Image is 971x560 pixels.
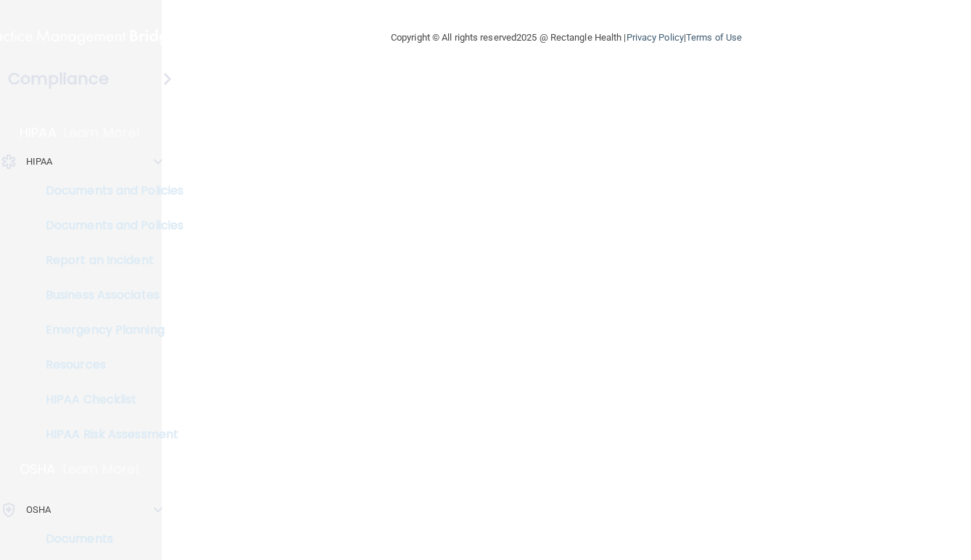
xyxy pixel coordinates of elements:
div: Copyright © All rights reserved 2025 @ Rectangle Health | | [302,15,831,61]
p: Emergency Planning [9,323,207,337]
p: Documents [9,532,207,546]
p: HIPAA [26,153,53,170]
p: HIPAA Checklist [9,392,207,407]
h4: Compliance [8,69,109,89]
p: HIPAA Risk Assessment [9,427,207,442]
a: Privacy Policy [627,32,684,43]
p: OSHA [20,461,56,478]
a: Terms of Use [686,32,742,43]
p: Report an Incident [9,253,207,268]
p: Learn More! [63,461,140,478]
p: OSHA [26,501,51,519]
p: Documents and Policies [9,184,207,198]
p: Resources [9,358,207,372]
p: Learn More! [64,124,141,141]
p: Business Associates [9,288,207,302]
p: HIPAA [20,124,57,141]
p: Documents and Policies [9,218,207,233]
